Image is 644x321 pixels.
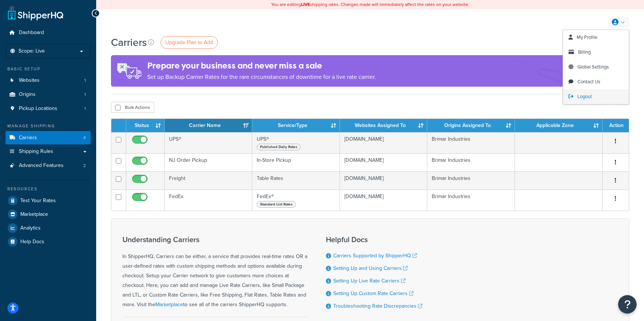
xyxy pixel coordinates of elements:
button: Open Resource Center [618,295,637,314]
td: UPS® [165,132,252,153]
a: Billing [563,45,629,60]
span: Global Settings [577,63,609,70]
h3: Helpful Docs [326,235,422,244]
td: FedEx® [252,190,340,211]
a: Logout [563,89,629,104]
a: Setting Up and Using Carriers [333,264,408,272]
td: [DOMAIN_NAME] [340,132,428,153]
a: Origins 1 [6,88,91,101]
span: Carriers [19,135,37,141]
span: 1 [84,77,86,84]
a: Carriers Supported by ShipperHQ [333,252,417,260]
td: [DOMAIN_NAME] [340,190,428,211]
a: Carriers 4 [6,131,91,145]
td: UPS® [252,132,340,153]
td: [DOMAIN_NAME] [340,153,428,171]
td: Brimar Industries [427,153,515,171]
a: ShipperHQ Home [8,6,63,20]
span: 4 [83,135,86,141]
b: LIVE [301,1,310,8]
a: Setting Up Custom Rate Carriers [333,290,414,297]
span: My Profile [577,34,597,41]
li: Carriers [6,131,91,145]
a: Analytics [6,221,91,235]
img: ad-rules-rateshop-fe6ec290ccb7230408bd80ed9643f0289d75e0ffd9eb532fc0e269fcd187b520.png [111,55,147,87]
span: 1 [84,106,86,112]
div: Basic Setup [6,66,91,72]
span: Dashboard [19,30,44,36]
a: Test Your Rates [6,194,91,207]
th: Websites Assigned To: activate to sort column ascending [340,119,428,132]
h3: Understanding Carriers [122,235,307,244]
div: Resources [6,186,91,192]
td: NJ Order Pickup [165,153,252,171]
th: Service/Type: activate to sort column ascending [252,119,340,132]
th: Carrier Name: activate to sort column ascending [165,119,252,132]
td: Brimar Industries [427,190,515,211]
span: Scope: Live [18,48,45,54]
span: Websites [19,77,40,84]
p: Set up Backup Carrier Rates for the rare circumstances of downtime for a live rate carrier. [147,72,376,82]
span: Upgrade Plan to Add [165,39,213,46]
td: Table Rates [252,171,340,190]
span: Help Docs [20,239,44,245]
span: Advanced Features [19,163,64,169]
li: Websites [6,74,91,87]
th: Origins Assigned To: activate to sort column ascending [427,119,515,132]
span: Shipping Rules [19,148,53,155]
span: Origins [19,91,36,98]
span: Standard List Rates [257,201,296,208]
h4: Prepare your business and never miss a sale [147,60,376,72]
td: Brimar Industries [427,171,515,190]
span: Published Daily Rates [257,144,301,150]
a: Setting Up Live Rate Carriers [333,277,405,285]
a: My Profile [563,30,629,45]
li: Origins [6,88,91,101]
li: Advanced Features [6,159,91,173]
span: 1 [84,91,86,98]
h1: Carriers [111,35,147,50]
span: Marketplace [20,211,48,218]
td: In-Store Pickup [252,153,340,171]
a: Troubleshooting Rate Discrepancies [333,302,422,310]
td: Brimar Industries [427,132,515,153]
th: Action [603,119,629,132]
a: Global Settings [563,60,629,74]
a: Shipping Rules [6,145,91,158]
div: In ShipperHQ, Carriers can be either, a service that provides real-time rates OR a user-defined r... [122,235,307,310]
th: Status: activate to sort column ascending [126,119,165,132]
a: Pickup Locations 1 [6,102,91,116]
a: Marketplace [6,208,91,221]
a: Advanced Features 2 [6,159,91,173]
td: [DOMAIN_NAME] [340,171,428,190]
a: Dashboard [6,26,91,40]
span: Test Your Rates [20,198,56,204]
li: Pickup Locations [6,102,91,116]
span: 2 [83,163,86,169]
span: Contact Us [577,78,600,85]
span: Analytics [20,225,41,231]
div: Manage Shipping [6,123,91,129]
a: Websites 1 [6,74,91,87]
span: Pickup Locations [19,106,57,112]
a: Upgrade Plan to Add [161,36,218,49]
button: Bulk Actions [111,102,154,113]
a: Help Docs [6,235,91,248]
a: Marketplace [155,301,183,308]
span: Billing [578,49,591,56]
a: Contact Us [563,74,629,89]
td: FedEx [165,190,252,211]
span: Logout [577,93,592,100]
th: Applicable Zone: activate to sort column ascending [515,119,603,132]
